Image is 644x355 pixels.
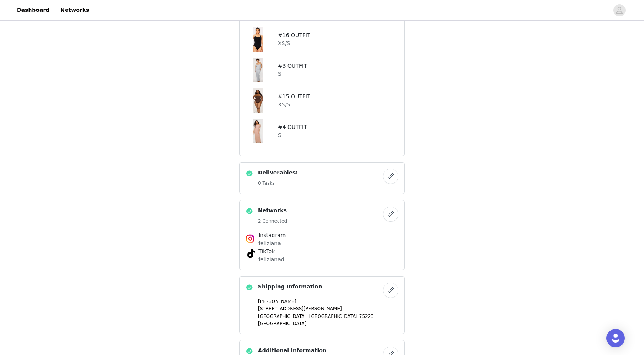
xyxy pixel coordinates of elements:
[258,239,386,248] p: feliziana_
[606,329,625,347] div: Open Intercom Messenger
[258,314,308,319] span: [GEOGRAPHIC_DATA],
[258,231,386,239] h4: Instagram
[278,31,310,39] h4: #16 OUTFIT
[278,123,307,131] h4: #4 OUTFIT
[246,234,255,243] img: Instagram Icon
[253,119,263,143] img: #4 OUTFIT
[239,276,405,334] div: Shipping Information
[239,162,405,194] div: Deliverables:
[258,180,298,187] h5: 0 Tasks
[278,131,307,139] p: S
[309,314,358,319] span: [GEOGRAPHIC_DATA]
[258,207,287,215] h4: Networks
[12,2,54,19] a: Dashboard
[258,248,386,256] h4: TikTok
[258,320,398,327] p: [GEOGRAPHIC_DATA]
[253,27,263,52] img: #16 OUTFIT
[56,2,94,19] a: Networks
[253,58,263,82] img: #3 OUTFIT
[616,4,623,16] div: avatar
[258,283,322,291] h4: Shipping Information
[278,62,307,70] h4: #3 OUTFIT
[258,218,287,225] h5: 2 Connected
[278,39,310,47] p: XS/S
[258,305,398,312] p: [STREET_ADDRESS][PERSON_NAME]
[278,101,310,109] p: XS/S
[278,70,307,78] p: S
[253,88,263,113] img: #15 OUTFIT
[258,298,398,305] p: [PERSON_NAME]
[258,169,298,177] h4: Deliverables:
[278,93,310,101] h4: #15 OUTFIT
[258,256,386,264] p: felizianad
[258,347,327,355] h4: Additional Information
[359,314,374,319] span: 75223
[239,200,405,270] div: Networks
